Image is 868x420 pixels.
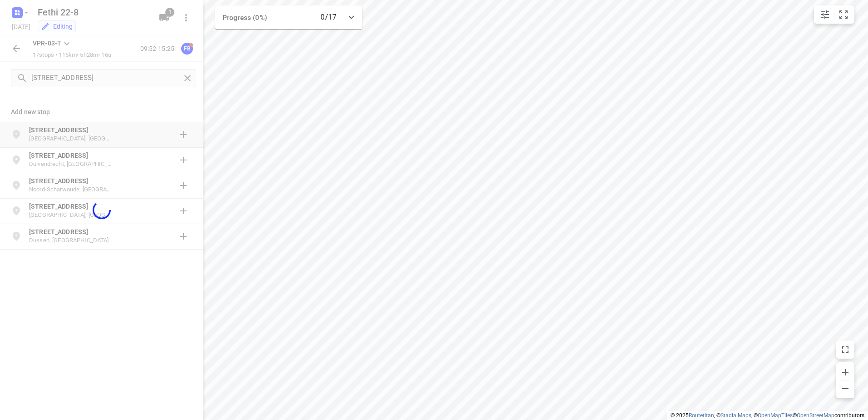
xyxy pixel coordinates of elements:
div: Progress (0%)0/17 [215,5,362,29]
div: small contained button group [814,5,854,24]
button: Map settings [816,5,834,24]
a: OpenMapTiles [758,412,793,419]
a: Routetitan [689,412,714,419]
p: 0/17 [321,12,336,23]
li: © 2025 , © , © © contributors [671,412,864,419]
span: Progress (0%) [222,14,267,22]
a: OpenStreetMap [797,412,834,419]
button: Fit zoom [834,5,853,24]
a: Stadia Maps [720,412,751,419]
